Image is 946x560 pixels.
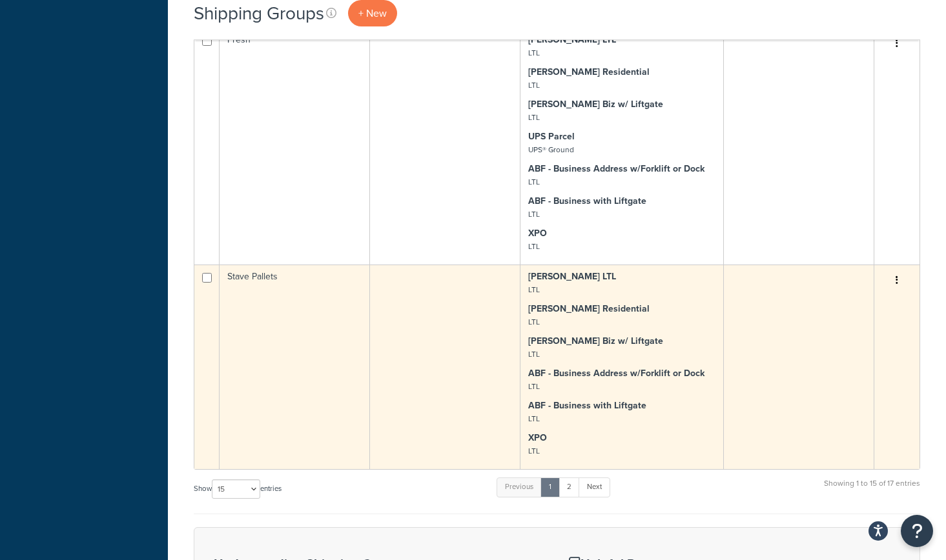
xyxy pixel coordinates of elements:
[528,445,540,457] small: LTL
[194,1,324,26] h1: Shipping Groups
[528,194,646,208] strong: ABF - Business with Liftgate
[559,477,580,497] a: 2
[528,144,574,155] small: UPS® Ground
[220,28,370,265] td: Fresh
[220,265,370,469] td: Stave Pallets
[528,241,540,252] small: LTL
[528,226,547,240] strong: XPO
[528,112,540,123] small: LTL
[579,477,610,497] a: Next
[528,431,547,445] strong: XPO
[540,477,560,497] a: 1
[528,381,540,392] small: LTL
[528,47,540,59] small: LTL
[528,366,704,380] strong: ABF - Business Address w/Forklift or Dock
[528,65,650,79] strong: [PERSON_NAME] Residential
[528,413,540,425] small: LTL
[528,176,540,188] small: LTL
[528,79,540,91] small: LTL
[194,479,282,499] label: Show entries
[528,399,646,412] strong: ABF - Business with Liftgate
[528,130,575,143] strong: UPS Parcel
[528,348,540,360] small: LTL
[528,316,540,328] small: LTL
[528,334,663,348] strong: [PERSON_NAME] Biz w/ Liftgate
[528,302,650,315] strong: [PERSON_NAME] Residential
[528,284,540,295] small: LTL
[528,97,663,111] strong: [PERSON_NAME] Biz w/ Liftgate
[358,6,387,21] span: + New
[824,476,920,504] div: Showing 1 to 15 of 17 entries
[528,162,704,175] strong: ABF - Business Address w/Forklift or Dock
[528,208,540,220] small: LTL
[212,479,260,499] select: Showentries
[901,515,933,547] button: Open Resource Center
[528,270,616,283] strong: [PERSON_NAME] LTL
[497,477,542,497] a: Previous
